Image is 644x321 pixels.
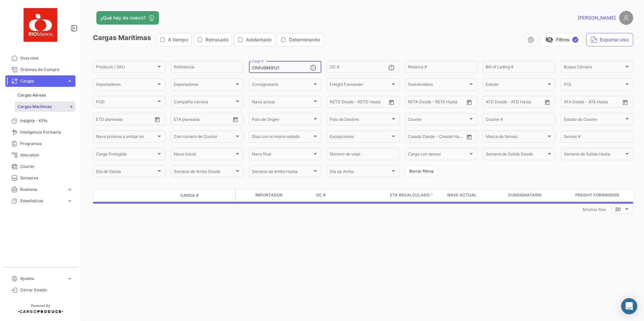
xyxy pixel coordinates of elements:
[564,153,624,157] span: Semana de Salida Hasta
[152,114,162,124] button: Open calendar
[174,135,234,140] span: Con número de Courier
[330,135,390,140] span: Excepciones
[5,149,75,161] a: Allocation
[174,118,186,122] input: Desde
[408,135,433,140] input: Creado Desde
[464,132,474,142] button: Open calendar
[174,170,234,175] span: Semana de Arribo Desde
[253,189,313,202] datatable-header-cell: Importador
[20,164,73,170] span: Courier
[5,127,75,138] a: Inteligencia Portuaria
[20,287,73,293] span: Cerrar Sesión
[252,101,312,105] span: Nave actual
[5,115,75,127] a: Insights - KPIs
[564,101,584,105] input: ATA Desde
[408,118,468,122] span: Courier
[386,97,396,107] button: Open calendar
[230,114,240,124] button: Open calendar
[330,118,390,122] span: País de Destino
[194,33,232,46] button: Retrasado
[96,11,159,25] button: ¿Qué hay de nuevo?
[20,198,64,204] span: Estadísticas
[573,189,640,202] datatable-header-cell: Freight Forwarder
[330,83,390,88] span: Freight Forwarder
[168,36,188,43] span: A tiempo
[93,33,326,46] h3: Cargas Marítimas
[572,37,578,43] span: ✓
[107,193,124,198] datatable-header-cell: Modo de Transporte
[575,192,619,198] span: Freight Forwarder
[67,276,73,282] span: expand_more
[15,102,75,112] a: Cargas Marítimas
[18,104,52,110] span: Cargas Marítimas
[174,153,234,157] span: Nave inicial
[545,36,553,44] span: visibility_off
[512,101,539,105] input: ATD Hasta
[5,64,75,75] a: Órdenes de Compra
[20,152,73,158] span: Allocation
[330,170,390,175] span: Día de Arribo
[620,97,630,107] button: Open calendar
[5,138,75,149] a: Programas
[505,189,573,202] datatable-header-cell: Consignatario
[278,33,323,46] button: Determinando
[445,189,505,202] datatable-header-cell: Nave actual
[619,11,633,25] img: placeholder-user.png
[15,90,75,100] a: Cargas Aéreas
[316,192,326,198] span: OC #
[252,83,312,88] span: Consignatario
[218,193,235,198] datatable-header-cell: Póliza
[124,193,178,198] datatable-header-cell: Estado de Envio
[96,153,156,157] span: Carga Protegida
[205,36,228,43] span: Retrasado
[578,14,616,21] span: [PERSON_NAME]
[20,55,73,61] span: Overview
[486,101,507,105] input: ATD Desde
[408,83,468,88] span: Stakeholders
[486,153,546,157] span: Semana de Salida Desde
[20,78,64,84] span: Cargas
[96,83,156,88] span: Importadores
[96,170,156,175] span: Día de Salida
[67,78,73,84] span: expand_more
[486,135,546,140] span: Marca de Sensor
[96,66,156,70] span: Producto / SKU
[5,161,75,172] a: Courier
[246,36,271,43] span: Adelantado
[390,192,430,198] span: ETA Recalculado
[408,153,468,157] span: Carga con sensor
[508,192,542,198] span: Consignatario
[24,8,57,42] img: rio_blanco.jpg
[405,166,438,177] button: Borrar filtros
[541,33,583,46] button: visibility_offFiltros✓
[437,135,464,140] input: Creado Hasta
[20,118,73,124] span: Insights - KPIs
[67,186,73,192] span: expand_more
[157,33,191,46] button: A tiempo
[447,192,477,198] span: Nave actual
[5,172,75,184] a: Sensores
[20,141,73,147] span: Programas
[564,118,624,122] span: Estado de Courier
[252,135,312,140] span: Días con el mismo estado
[387,189,445,202] datatable-header-cell: ETA Recalculado
[236,189,253,202] datatable-header-cell: Carga Protegida
[174,83,234,88] span: Exportadores
[289,36,320,43] span: Determinando
[313,189,387,202] datatable-header-cell: OC #
[252,170,312,175] span: Semana de Arribo Hasta
[100,14,146,21] span: ¿Qué hay de nuevo?
[174,101,234,105] span: Compañía naviera
[542,97,552,107] button: Open calendar
[20,175,73,181] span: Sensores
[20,186,64,192] span: Business
[96,118,108,122] input: Desde
[330,101,342,105] input: Desde
[20,129,73,135] span: Inteligencia Portuaria
[96,101,156,105] span: POD
[621,298,637,314] div: Abrir Intercom Messenger
[408,101,420,105] input: Desde
[20,276,64,282] span: Ajustes
[5,52,75,64] a: Overview
[425,101,452,105] input: Hasta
